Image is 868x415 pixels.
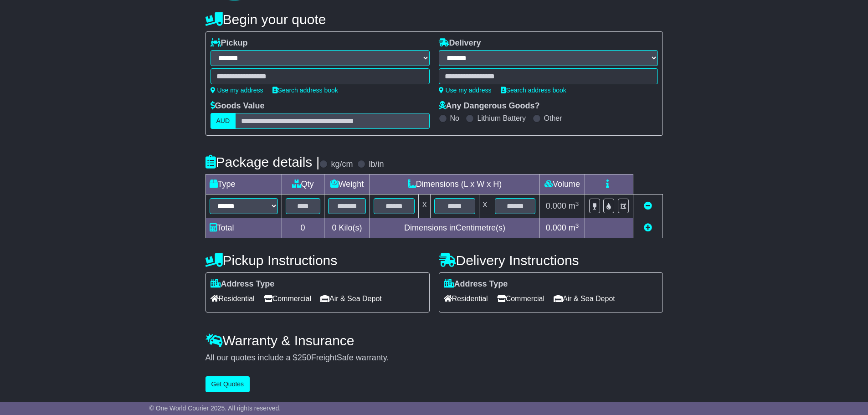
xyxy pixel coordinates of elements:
span: m [569,223,579,232]
td: x [479,195,491,218]
span: 250 [298,353,311,362]
span: 0 [332,223,336,232]
h4: Warranty & Insurance [205,333,663,348]
td: Dimensions (L x W x H) [370,174,539,195]
span: Commercial [264,292,311,306]
td: x [419,195,431,218]
span: m [569,201,579,210]
span: Residential [444,292,488,306]
h4: Delivery Instructions [439,253,663,268]
sup: 3 [575,222,579,229]
a: Use my address [439,87,492,94]
a: Search address book [501,87,566,94]
td: Type [205,174,282,195]
label: AUD [211,113,236,129]
a: Remove this item [644,201,652,210]
label: Delivery [439,38,481,48]
h4: Package details | [205,154,320,169]
td: Weight [324,174,370,195]
a: Search address book [272,87,338,94]
td: Volume [539,174,585,195]
td: Dimensions in Centimetre(s) [370,218,539,238]
a: Use my address [211,87,263,94]
div: All our quotes include a $ FreightSafe warranty. [205,353,663,363]
label: Goods Value [211,101,265,111]
label: Address Type [444,279,508,289]
span: Air & Sea Depot [320,292,382,306]
span: Commercial [497,292,544,306]
h4: Begin your quote [205,12,663,27]
label: Lithium Battery [477,114,526,123]
label: Any Dangerous Goods? [439,101,540,111]
h4: Pickup Instructions [205,253,430,268]
span: Residential [211,292,255,306]
td: Qty [282,174,324,195]
button: Get Quotes [205,376,250,392]
label: kg/cm [331,159,353,169]
label: Pickup [211,38,248,48]
label: lb/in [369,159,384,169]
sup: 3 [575,200,579,207]
td: Total [205,218,282,238]
span: Air & Sea Depot [554,292,615,306]
a: Add new item [644,223,652,232]
span: 0.000 [546,201,566,210]
span: 0.000 [546,223,566,232]
label: Address Type [211,279,275,289]
td: Kilo(s) [324,218,370,238]
td: 0 [282,218,324,238]
label: No [450,114,459,123]
label: Other [544,114,562,123]
span: © One World Courier 2025. All rights reserved. [149,405,281,412]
